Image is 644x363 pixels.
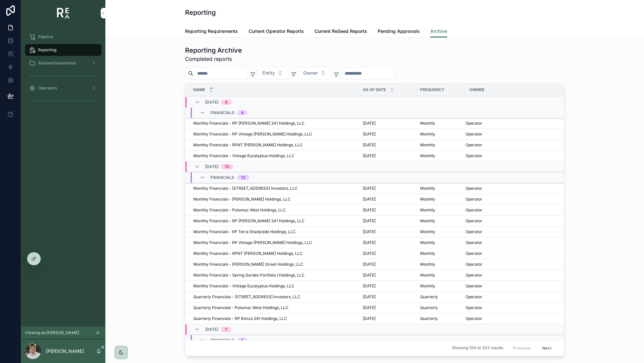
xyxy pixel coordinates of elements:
a: Pipeline [25,31,101,43]
div: 6 [241,338,244,343]
div: 13 [241,175,245,180]
a: Monthly [420,197,462,202]
span: Showing 100 of 203 results [452,346,503,351]
a: Operator [466,121,556,126]
a: [DATE] [363,273,412,278]
span: Completed reports [185,55,242,63]
span: [DATE] [205,100,218,105]
a: Monthly Financials - RPNT [PERSON_NAME] Holdings, LLC [193,251,355,256]
button: Select Button [298,67,331,79]
span: Monthly Financials - RP [PERSON_NAME] 241 Holdings, LLC [193,218,305,224]
a: Operator [466,142,556,148]
span: [DATE] [363,316,376,321]
span: Owner [303,70,318,76]
span: Operator [466,273,482,278]
span: Current Operator Reports [249,28,304,35]
span: Archive [430,28,447,35]
span: Name [193,87,205,92]
h1: Reporting Archive [185,46,242,55]
span: Monthly Financials - [PERSON_NAME] Street Holdings, LLC [193,262,303,267]
span: Pipeline [38,34,53,39]
span: [DATE] [363,121,376,126]
span: Monthly Financials - RP Vintage [PERSON_NAME] Holdings, LLC [193,240,312,245]
span: Operator [466,121,482,126]
a: Reporting [25,44,101,56]
span: [DATE] [363,273,376,278]
a: Monthly [420,218,462,224]
a: Operator [466,218,556,224]
a: Pending Approvals [378,25,420,38]
span: Monthly Financials - RP Terra Shadyside Holdings, LLC [193,229,296,234]
span: [DATE] [363,142,376,148]
span: Monthly [420,240,435,245]
span: [DATE] [363,240,376,245]
a: Monthly [420,142,462,148]
div: 13 [225,164,229,169]
span: Monthly [420,186,435,191]
span: Monthly [420,142,435,148]
span: Monthly [420,273,435,278]
span: [DATE] [205,164,218,169]
span: Operator [466,229,482,234]
a: Monthly [420,240,462,245]
a: [DATE] [363,121,412,126]
span: [DATE] [363,186,376,191]
span: Financials [210,110,234,115]
a: Operator [466,229,556,234]
span: [DATE] [363,132,376,137]
span: Monthly [420,262,435,267]
a: Operator [466,132,556,137]
a: Monthly Financials - Vintage Eucalyptus Holdings, LLC [193,153,355,158]
a: Operator [466,273,556,278]
span: Monthly Financials - Vintage Eucalyptus Holdings, LLC [193,153,294,158]
a: Operator [466,153,556,158]
a: Operator [466,240,556,245]
p: [PERSON_NAME] [46,348,84,354]
a: Monthly Financials - [STREET_ADDRESS] Investors, LLC [193,186,355,191]
div: 7 [225,327,227,332]
span: [DATE] [363,218,376,224]
span: Financials [210,175,234,180]
span: Monthly [420,218,435,224]
span: Operator [466,316,482,321]
a: Monthly [420,283,462,289]
a: Operator [466,207,556,213]
a: Monthly Financials - RP [PERSON_NAME] 241 Holdings, LLC [193,218,355,224]
span: Operator [466,132,482,137]
a: Quarterly Financials - [STREET_ADDRESS] Investors, LLC [193,294,355,300]
span: Operator [466,197,482,202]
a: [DATE] [363,153,412,158]
div: 4 [225,100,228,105]
a: Monthly Financials - [PERSON_NAME] Street Holdings, LLC [193,262,355,267]
span: [DATE] [363,251,376,256]
a: Monthly Financials - RPNT [PERSON_NAME] Holdings, LLC [193,142,355,148]
a: Operator [466,262,556,267]
span: [DATE] [363,197,376,202]
a: [DATE] [363,262,412,267]
span: Frequency [420,87,444,92]
span: Financials [210,338,234,343]
span: Reporting Requirements [185,28,238,35]
a: Monthly [420,132,462,137]
a: [DATE] [363,218,412,224]
span: Quarterly [420,294,438,300]
span: ReSeed Investments [38,60,76,66]
span: Monthly Financials - RPNT [PERSON_NAME] Holdings, LLC [193,251,303,256]
a: Monthly Financials - Vintage Eucalyptus Holdings, LLC [193,283,355,289]
span: Monthly Financials - RPNT [PERSON_NAME] Holdings, LLC [193,142,303,148]
span: Quarterly [420,316,438,321]
a: Monthly Financials - Potomac West Holdings, LLC [193,207,355,213]
a: Reporting Requirements [185,25,238,38]
span: Operator [466,283,482,289]
span: Quarterly Financials - Potomac West Holdings, LLC [193,305,288,310]
a: [DATE] [363,142,412,148]
span: Operator [466,305,482,310]
a: Monthly [420,207,462,213]
span: Monthly [420,132,435,137]
a: Monthly [420,121,462,126]
a: Operator [466,316,556,321]
a: Monthly [420,273,462,278]
a: [DATE] [363,283,412,289]
a: [DATE] [363,316,412,321]
span: Operator [466,240,482,245]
